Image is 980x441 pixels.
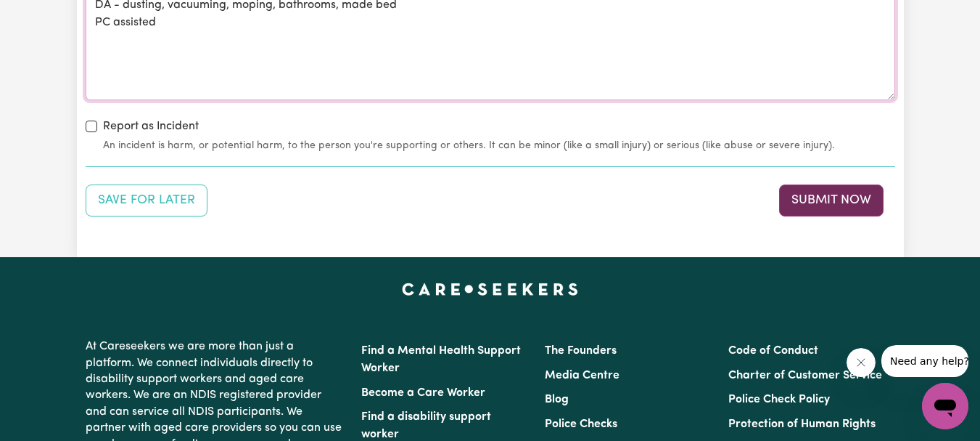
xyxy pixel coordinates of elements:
[545,418,617,430] a: Police Checks
[922,383,968,429] iframe: Button to launch messaging window
[103,138,895,153] small: An incident is harm, or potential harm, to the person you're supporting or others. It can be mino...
[361,345,521,374] a: Find a Mental Health Support Worker
[728,345,818,357] a: Code of Conduct
[881,345,968,377] iframe: Message from company
[402,283,578,295] a: Careseekers home page
[361,411,491,440] a: Find a disability support worker
[728,370,882,381] a: Charter of Customer Service
[9,10,88,22] span: Need any help?
[728,418,876,430] a: Protection of Human Rights
[361,387,485,399] a: Become a Care Worker
[545,394,569,405] a: Blog
[103,118,199,135] label: Report as Incident
[779,185,884,217] button: Submit your job report
[545,345,617,357] a: The Founders
[728,394,830,405] a: Police Check Policy
[545,370,619,381] a: Media Centre
[86,185,207,217] button: Save your job report
[847,348,876,377] iframe: Close message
